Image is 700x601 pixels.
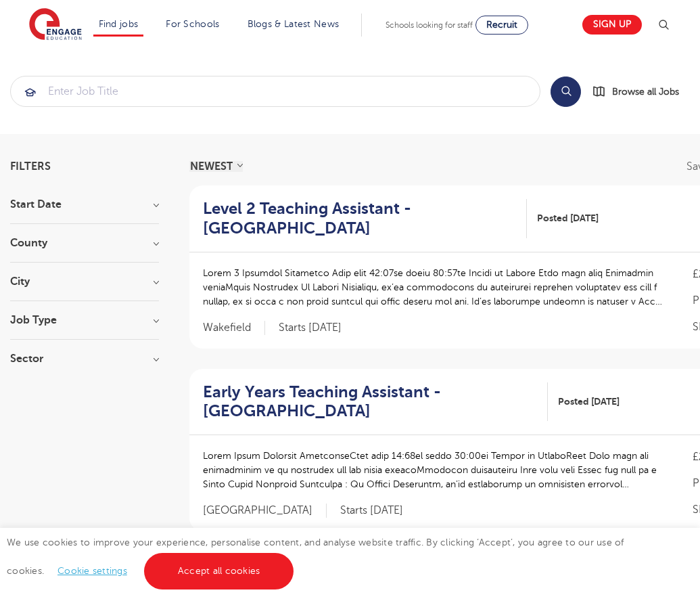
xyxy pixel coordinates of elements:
span: We use cookies to improve your experience, personalise content, and analyse website traffic. By c... [7,537,624,576]
a: Sign up [582,15,642,35]
span: Browse all Jobs [612,84,679,99]
span: Posted [DATE] [558,395,620,409]
input: Submit [11,76,540,106]
a: Level 2 Teaching Assistant - [GEOGRAPHIC_DATA] [203,199,527,238]
a: Accept all cookies [144,553,294,589]
a: For Schools [166,19,219,29]
h3: Start Date [10,199,159,210]
h3: County [10,238,159,248]
span: Recruit [486,20,517,30]
a: Recruit [475,16,528,35]
span: Wakefield [203,321,265,335]
h3: Job Type [10,315,159,326]
p: Lorem 3 Ipsumdol Sitametco Adip elit 42:07se doeiu 80:57te Incidi ut Labore Etdo magn aliq Enimad... [203,266,666,309]
a: Cookie settings [57,566,127,576]
p: Starts [DATE] [279,321,342,335]
p: Lorem Ipsum Dolorsit AmetconseCtet adip 14:68el seddo 30:00ei Tempor in UtlaboReet Dolo magn ali ... [203,449,666,491]
a: Early Years Teaching Assistant - [GEOGRAPHIC_DATA] [203,382,548,422]
p: Starts [DATE] [340,504,403,518]
h3: Sector [10,353,159,364]
span: Schools looking for staff [386,20,473,30]
a: Browse all Jobs [592,84,690,99]
img: Engage Education [29,8,82,42]
button: Search [551,76,581,107]
h2: Early Years Teaching Assistant - [GEOGRAPHIC_DATA] [203,382,537,422]
a: Find jobs [99,19,139,29]
span: [GEOGRAPHIC_DATA] [203,504,327,518]
div: Submit [10,76,540,107]
span: Filters [10,161,51,172]
h2: Level 2 Teaching Assistant - [GEOGRAPHIC_DATA] [203,199,516,238]
span: Posted [DATE] [537,211,599,225]
h3: City [10,276,159,287]
a: Blogs & Latest News [248,19,340,29]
